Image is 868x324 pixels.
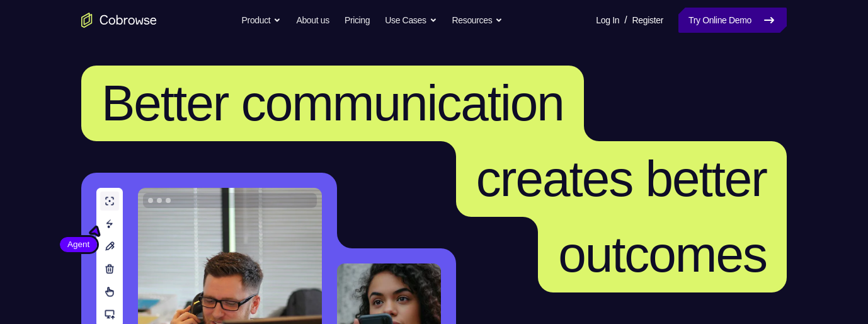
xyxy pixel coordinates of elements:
[296,8,329,33] a: About us
[558,226,767,282] span: outcomes
[476,151,767,207] span: creates better
[624,13,627,28] span: /
[632,8,663,33] a: Register
[678,8,787,33] a: Try Online Demo
[452,8,503,33] button: Resources
[81,13,157,28] a: Go to the home page
[242,8,282,33] button: Product
[101,75,564,131] span: Better communication
[596,8,619,33] a: Log In
[385,8,437,33] button: Use Cases
[345,8,370,33] a: Pricing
